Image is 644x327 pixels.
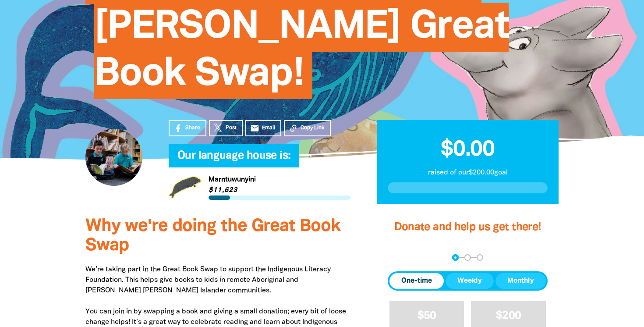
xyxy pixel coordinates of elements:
span: Copy Link [301,124,325,132]
button: Copy Link [284,120,331,136]
button: Navigate to step 2 of 3 to enter your details [464,254,471,261]
span: $200 [496,311,521,321]
span: Weekly [457,276,482,286]
a: Post [209,120,243,136]
span: One-time [401,276,432,286]
button: Weekly [446,273,494,289]
h6: My Team [169,159,350,164]
span: Why we're doing the Great Book Swap [85,218,340,254]
span: Share [185,124,200,132]
span: $0.00 [441,140,495,160]
p: raised of our $200.00 goal [388,167,548,178]
span: Email [262,124,275,132]
a: Share [169,120,206,136]
span: Post [226,124,237,132]
i: email [250,124,259,133]
span: Our language house is: [177,151,290,167]
span: Monthly [507,276,534,286]
button: One-time [389,273,444,289]
span: $50 [418,311,436,321]
span: Donate and help us get there! [394,222,541,232]
button: Monthly [495,273,546,289]
button: Navigate to step 1 of 3 to enter your donation amount [452,254,459,261]
div: Donation frequency [388,271,548,291]
a: emailEmail [245,120,281,136]
button: Navigate to step 3 of 3 to enter your payment details [477,254,483,261]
